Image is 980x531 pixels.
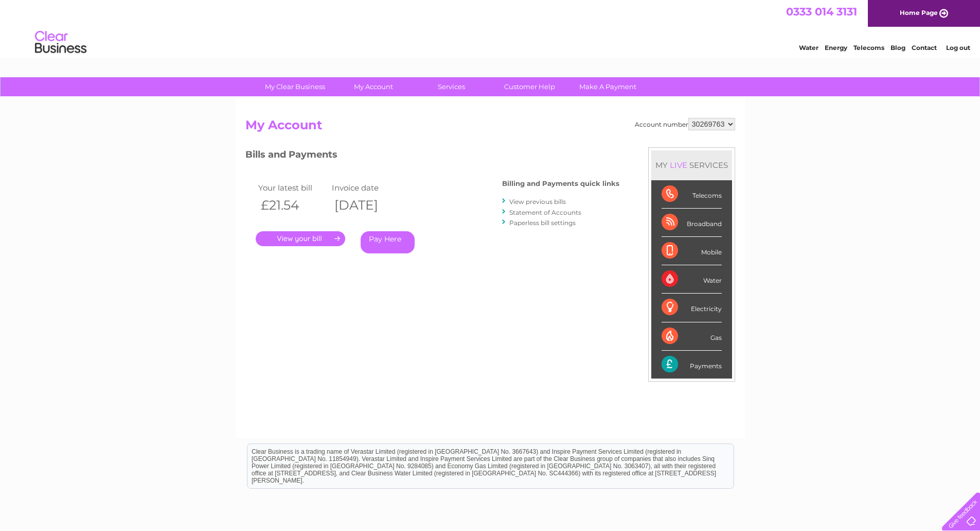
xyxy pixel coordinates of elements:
[662,180,722,209] div: Telecoms
[245,118,735,138] h2: My Account
[668,160,689,170] div: LIVE
[662,237,722,265] div: Mobile
[912,44,937,52] a: Contact
[635,118,735,130] div: Account number
[662,265,722,294] div: Water
[361,231,415,253] a: Pay Here
[245,147,619,165] h3: Bills and Payments
[34,27,87,58] img: logo.png
[509,219,576,227] a: Paperless bill settings
[651,150,732,180] div: MY SERVICES
[825,44,847,52] a: Energy
[256,195,330,216] th: £21.54
[946,44,970,52] a: Log out
[256,231,345,246] a: .
[662,322,722,351] div: Gas
[786,5,857,18] a: 0333 014 3131
[502,180,619,187] h4: Billing and Payments quick links
[565,77,650,96] a: Make A Payment
[253,77,337,96] a: My Clear Business
[256,181,330,195] td: Your latest bill
[853,44,884,52] a: Telecoms
[662,294,722,322] div: Electricity
[331,77,416,96] a: My Account
[890,44,905,52] a: Blog
[509,198,566,205] a: View previous bills
[509,209,581,216] a: Statement of Accounts
[662,351,722,379] div: Payments
[409,77,494,96] a: Services
[662,209,722,237] div: Broadband
[799,44,818,52] a: Water
[487,77,572,96] a: Customer Help
[329,195,403,216] th: [DATE]
[329,181,403,195] td: Invoice date
[247,6,734,50] div: Clear Business is a trading name of Verastar Limited (registered in [GEOGRAPHIC_DATA] No. 3667643...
